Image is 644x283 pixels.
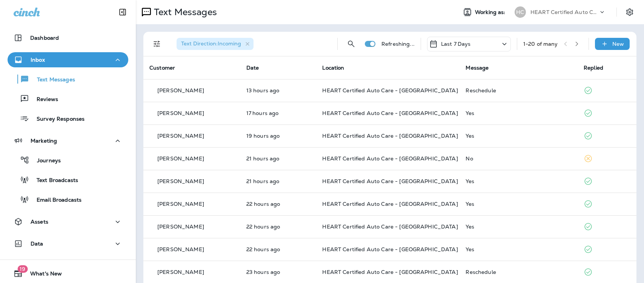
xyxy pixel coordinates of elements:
button: Filters [149,36,164,51]
p: Aug 24, 2025 10:08 AM [246,201,310,207]
button: Dashboard [8,30,128,45]
p: Aug 24, 2025 03:22 PM [246,110,310,116]
div: Yes [466,201,572,207]
p: [PERSON_NAME] [157,246,204,252]
div: Yes [466,246,572,252]
span: Text Direction : Incoming [181,40,241,47]
span: HEART Certified Auto Care - [GEOGRAPHIC_DATA] [322,178,458,185]
button: 19What's New [8,266,128,281]
button: Text Messages [8,71,128,87]
button: Journeys [8,152,128,168]
p: [PERSON_NAME] [157,110,204,116]
p: Inbox [31,57,45,63]
p: Data [31,241,43,247]
button: Search Messages [344,36,359,51]
p: Survey Responses [29,116,85,123]
p: Marketing [31,138,57,144]
button: Settings [623,5,636,19]
p: Aug 24, 2025 09:56 AM [246,224,310,230]
p: Reviews [29,96,58,103]
div: 1 - 20 of many [523,41,558,47]
span: Location [322,64,344,71]
span: HEART Certified Auto Care - [GEOGRAPHIC_DATA] [322,132,458,139]
span: HEART Certified Auto Care - [GEOGRAPHIC_DATA] [322,87,458,94]
button: Marketing [8,133,128,148]
span: 19 [17,265,28,273]
div: Yes [466,110,572,116]
span: HEART Certified Auto Care - [GEOGRAPHIC_DATA] [322,269,458,275]
span: HEART Certified Auto Care - [GEOGRAPHIC_DATA] [322,223,458,230]
button: Collapse Sidebar [112,5,133,20]
span: Working as: [475,9,507,16]
span: Date [246,64,259,71]
span: Message [466,64,489,71]
p: [PERSON_NAME] [157,269,204,275]
p: [PERSON_NAME] [157,87,204,93]
p: New [612,41,624,47]
div: HC [515,6,526,18]
div: Yes [466,178,572,184]
button: Email Broadcasts [8,191,128,207]
button: Assets [8,214,128,229]
button: Text Broadcasts [8,172,128,188]
div: No [466,155,572,162]
button: Inbox [8,52,128,67]
p: Assets [31,219,48,225]
span: HEART Certified Auto Care - [GEOGRAPHIC_DATA] [322,246,458,253]
p: [PERSON_NAME] [157,178,204,184]
p: HEART Certified Auto Care [530,9,598,15]
p: Email Broadcasts [29,197,81,204]
p: [PERSON_NAME] [157,224,204,230]
span: Customer [149,64,175,71]
p: Journeys [29,157,61,165]
p: Text Broadcasts [29,177,78,184]
div: Reschedule [466,87,572,93]
p: Last 7 Days [441,41,471,47]
div: Yes [466,224,572,230]
div: Yes [466,133,572,139]
p: Aug 24, 2025 09:22 AM [246,269,310,275]
span: HEART Certified Auto Care - [GEOGRAPHIC_DATA] [322,110,458,117]
p: Aug 24, 2025 09:40 AM [246,246,310,252]
p: [PERSON_NAME] [157,155,204,162]
p: Aug 24, 2025 10:57 AM [246,155,310,162]
div: Reschedule [466,269,572,275]
p: Aug 24, 2025 01:27 PM [246,133,310,139]
button: Reviews [8,91,128,107]
button: Survey Responses [8,110,128,126]
p: Aug 24, 2025 07:23 PM [246,87,310,93]
p: Text Messages [29,76,75,84]
p: Aug 24, 2025 10:44 AM [246,178,310,184]
span: Replied [584,64,603,71]
p: [PERSON_NAME] [157,133,204,139]
span: HEART Certified Auto Care - [GEOGRAPHIC_DATA] [322,155,458,162]
span: What's New [23,271,62,280]
button: Data [8,236,128,251]
p: [PERSON_NAME] [157,201,204,207]
p: Dashboard [30,35,59,41]
span: HEART Certified Auto Care - [GEOGRAPHIC_DATA] [322,201,458,207]
div: Text Direction:Incoming [177,38,254,50]
p: Refreshing... [381,41,415,47]
p: Text Messages [151,6,217,18]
